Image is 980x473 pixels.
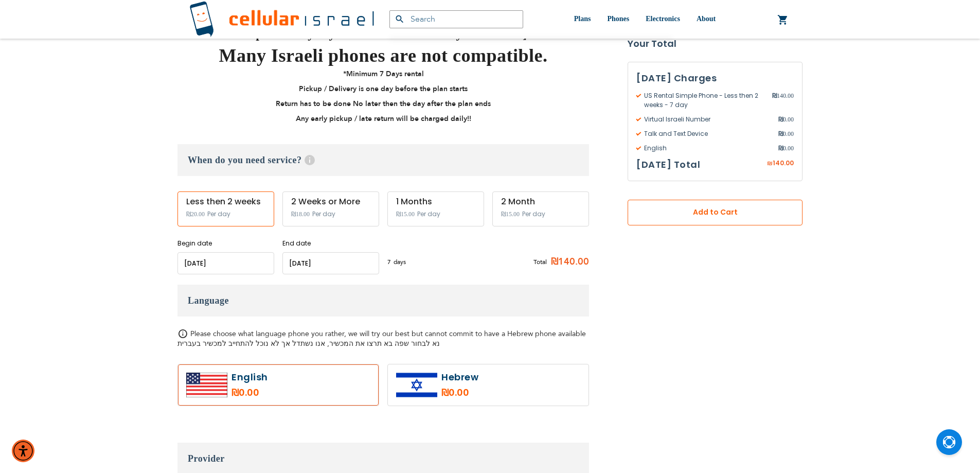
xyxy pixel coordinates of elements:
span: Talk and Text Device [636,129,778,138]
span: Total [533,257,547,267]
span: 0.00 [778,115,794,124]
strong: Pickup / Delivery is one day before the plan starts [299,84,468,94]
span: Virtual Israeli Number [636,115,778,124]
strong: *Minimum 7 Days rental [343,69,424,79]
strong: Many Israeli phones are not compatible. [219,45,548,66]
span: ₪18.00 [291,211,310,218]
span: English [636,144,778,153]
span: About [697,15,716,23]
span: Please choose what language phone you rather, we will try our best but cannot commit to have a He... [177,329,586,348]
h3: [DATE] Charges [636,71,794,86]
span: ₪ [778,129,783,138]
img: Cellular Israel Logo [189,1,374,38]
span: ₪ [778,115,783,124]
span: Electronics [646,15,680,23]
h3: [DATE] Total [636,157,700,172]
div: 2 Month [501,197,580,206]
label: End date [282,239,379,248]
div: Less then 2 weeks [186,197,265,206]
span: Per day [522,209,545,219]
div: 1 Months [396,197,475,206]
span: ₪15.00 [501,211,520,218]
span: ₪140.00 [547,254,589,270]
span: ₪ [772,91,777,100]
div: Accessibility Menu [12,440,34,462]
span: ₪ [767,159,773,168]
span: Plans [574,15,591,23]
input: MM/DD/YYYY [282,252,379,274]
input: MM/DD/YYYY [177,252,274,274]
span: Per day [312,209,335,219]
span: 0.00 [778,144,794,153]
div: 2 Weeks or More [291,197,370,206]
span: US Rental Simple Phone - Less then 2 weeks - 7 day [636,91,772,110]
span: ₪20.00 [186,211,205,218]
label: Begin date [177,239,274,248]
span: Language [188,295,229,306]
button: Add to Cart [628,200,803,225]
input: Search [389,10,523,28]
h3: When do you need service? [177,144,589,176]
span: Provider [188,453,225,464]
span: ₪ [778,144,783,153]
span: 140.00 [772,91,794,110]
span: 0.00 [778,129,794,138]
span: Per day [417,209,440,219]
span: Phones [607,15,629,23]
span: Help [305,155,315,165]
strong: Return has to be done No later then the day after the plan ends [276,99,491,109]
span: ₪15.00 [396,211,415,218]
span: days [394,257,406,267]
strong: Any early pickup / late return will be charged daily!! [296,114,471,124]
strong: Your Total [628,36,803,51]
span: Add to Cart [662,207,769,218]
span: Per day [207,209,230,219]
span: 140.00 [773,159,794,167]
span: 7 [387,257,394,267]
